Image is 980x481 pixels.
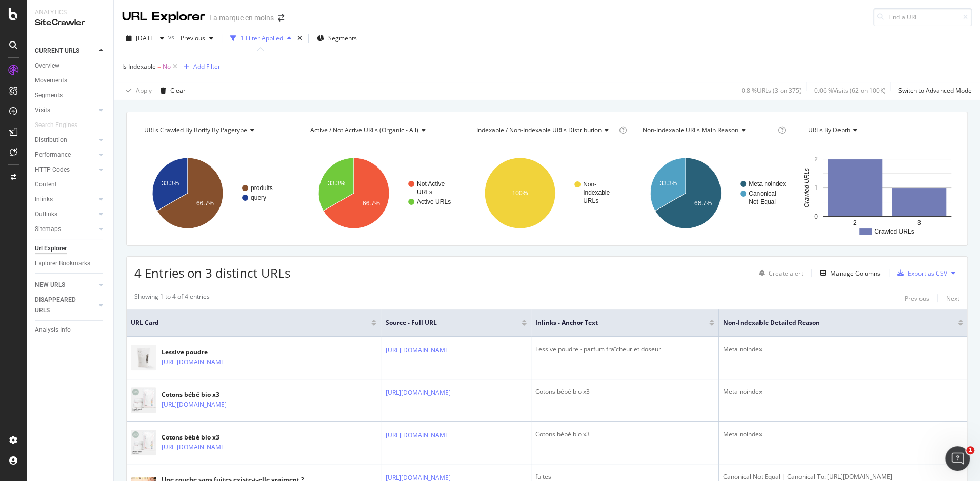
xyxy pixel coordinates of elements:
span: Segments [328,34,357,43]
svg: A chart. [798,149,959,238]
text: 33.3% [162,180,179,187]
div: Previous [905,294,929,303]
text: URLs [417,189,432,196]
a: Overview [35,60,106,71]
button: Next [946,292,959,304]
div: Sitemaps [35,224,61,235]
span: URLs Crawled By Botify By pagetype [144,126,247,134]
div: Lessive poudre - parfum fraîcheur et doseur [535,345,714,354]
input: Find a URL [873,8,972,26]
span: 2025 Aug. 31st [136,34,156,43]
button: Previous [176,30,217,47]
div: NEW URLS [35,280,65,290]
div: Cotons bébé bio x3 [162,433,260,442]
text: Crawled URLs [874,228,914,235]
div: Analytics [35,8,105,17]
div: Cotons bébé bio x3 [535,430,714,439]
h4: Non-Indexable URLs Main Reason [640,122,776,138]
button: Previous [905,292,929,304]
a: CURRENT URLS [35,46,96,56]
div: Meta noindex [723,430,963,439]
span: = [157,62,161,71]
span: Indexable / Non-Indexable URLs distribution [476,126,602,134]
a: [URL][DOMAIN_NAME] [385,345,450,355]
button: Switch to Advanced Mode [894,82,972,99]
text: Not Equal [749,198,776,205]
text: Non- [583,181,596,188]
div: SiteCrawler [35,17,105,29]
div: Performance [35,150,71,160]
a: Performance [35,150,96,160]
text: 33.3% [328,180,345,187]
div: Switch to Advanced Mode [898,86,972,95]
span: Source - Full URL [385,318,506,327]
a: [URL][DOMAIN_NAME] [385,388,450,398]
text: query [251,194,266,201]
div: Segments [35,90,63,101]
div: Movements [35,75,67,86]
svg: A chart. [467,149,628,238]
text: URLs [583,197,598,204]
a: [URL][DOMAIN_NAME] [162,400,227,410]
button: Manage Columns [816,267,881,279]
div: CURRENT URLS [35,46,79,56]
a: Analysis Info [35,325,106,336]
h4: URLs by Depth [806,122,950,138]
div: Meta noindex [723,345,963,354]
div: Lessive poudre [162,348,260,357]
button: Clear [156,82,186,99]
text: 66.7% [363,200,380,207]
text: Meta noindex [749,180,786,187]
div: A chart. [301,149,462,238]
span: Active / Not Active URLs (organic - all) [310,126,418,134]
text: 0 [814,213,818,220]
text: Active URLs [417,198,451,205]
h4: URLs Crawled By Botify By pagetype [142,122,286,138]
div: 0.06 % Visits ( 62 on 100K ) [814,86,886,95]
div: times [295,33,304,44]
a: Content [35,179,106,190]
text: 100% [512,190,528,197]
img: main image [131,345,156,370]
a: Visits [35,105,96,116]
div: Search Engines [35,120,77,131]
h4: Active / Not Active URLs [308,122,452,138]
div: Add Filter [193,62,221,71]
span: Inlinks - Anchor Text [535,318,694,327]
div: Create alert [769,269,803,278]
a: [URL][DOMAIN_NAME] [162,442,227,452]
text: 66.7% [196,200,214,207]
img: main image [131,430,156,455]
a: Search Engines [35,120,88,131]
span: vs [168,33,176,41]
div: Showing 1 to 4 of 4 entries [134,292,210,304]
div: 1 Filter Applied [241,34,283,43]
a: Outlinks [35,209,96,220]
text: Indexable [583,189,610,196]
span: Non-Indexable Detailed Reason [723,318,943,327]
div: Overview [35,60,59,71]
div: 0.8 % URLs ( 3 on 375 ) [742,86,802,95]
span: Previous [176,34,205,43]
div: La marque en moins [209,13,274,23]
button: [DATE] [122,30,168,47]
div: Clear [170,86,186,95]
a: [URL][DOMAIN_NAME] [385,430,450,441]
a: HTTP Codes [35,164,96,175]
div: Manage Columns [830,269,881,278]
h4: Indexable / Non-Indexable URLs Distribution [474,122,617,138]
text: 66.7% [694,200,712,207]
a: Explorer Bookmarks [35,258,106,269]
div: DISAPPEARED URLS [35,295,87,316]
div: Distribution [35,135,67,145]
img: main image [131,387,156,413]
div: HTTP Codes [35,164,70,175]
button: Add Filter [179,60,221,73]
div: Visits [35,105,50,116]
div: Explorer Bookmarks [35,258,90,269]
div: Content [35,179,57,190]
div: A chart. [134,149,295,238]
span: 4 Entries on 3 distinct URLs [134,264,290,281]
